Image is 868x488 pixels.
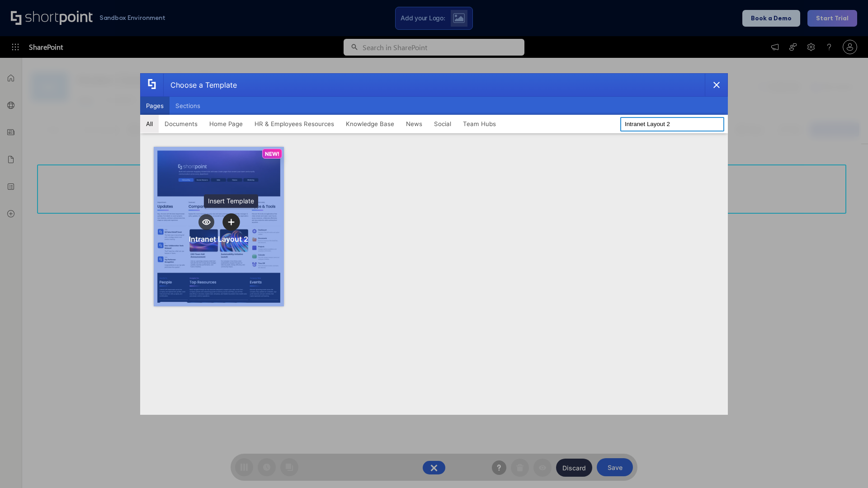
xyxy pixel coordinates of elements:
button: Social [428,115,457,133]
div: Choose a Template [163,74,237,96]
p: NEW! [265,150,279,157]
button: All [140,115,159,133]
button: Team Hubs [457,115,502,133]
button: HR & Employees Resources [249,115,340,133]
button: News [400,115,428,133]
button: Documents [159,115,203,133]
button: Pages [140,97,170,115]
button: Home Page [203,115,249,133]
iframe: Chat Widget [823,445,868,488]
div: template selector [140,73,728,415]
button: Sections [170,97,206,115]
input: Search [620,117,724,131]
button: Knowledge Base [340,115,400,133]
div: Intranet Layout 2 [189,235,248,244]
